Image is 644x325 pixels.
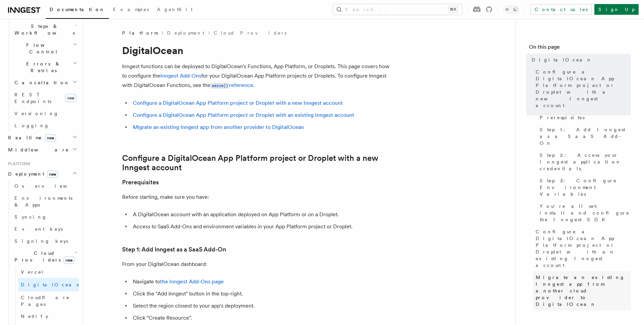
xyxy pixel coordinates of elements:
li: Click the "Add Inngest" button in the top-right. [131,289,390,298]
a: Step 1: Add Inngest as a SaaS Add-On [537,124,631,149]
span: REST Endpoints [14,92,51,104]
a: Deployment [167,30,204,36]
span: Configure a DigitalOcean App Platform project or Droplet with a new Inngest account [536,68,631,109]
button: Realtimenew [5,132,79,144]
div: Inngest Functions [5,8,79,132]
code: serve() [210,83,229,89]
a: Netlify [18,310,79,322]
span: Step 3: Configure Environment Variables [540,177,631,197]
li: A DigitalOcean account with an application deployed on App Platform or on a Droplet. [131,210,390,219]
span: Migrate an existing Inngest app from another cloud provider to DigitalOcean [536,274,631,308]
p: From your DigitalOcean dashboard: [122,260,390,269]
span: Environments & Apps [14,195,72,207]
a: Examples [109,2,153,18]
span: Cloud Providers [12,250,74,263]
span: new [63,257,74,264]
span: Realtime [5,134,56,141]
span: Overview [14,183,84,189]
a: Sign Up [594,4,639,15]
span: Netlify [21,314,48,319]
span: Middleware [5,146,69,153]
span: Prerequisites [540,114,585,121]
a: Configure a DigitalOcean App Platform project or Droplet with a new Inngest account [133,100,343,106]
span: Steps & Workflows [12,23,75,36]
a: Configure a DigitalOcean App Platform project or Droplet with an existing Inngest account [133,112,354,118]
a: Contact sales [530,4,592,15]
a: You're all set: install and configure the Inngest SDK [537,200,631,226]
span: Vercel [21,269,44,275]
a: DigitalOcean [18,278,79,291]
span: new [47,171,58,178]
a: Overview [12,180,79,192]
a: REST Endpointsnew [12,89,79,107]
span: Syncing [14,214,47,220]
span: Errors & Retries [12,60,73,74]
a: Event keys [12,223,79,235]
button: Cloud Providersnew [12,247,79,266]
a: Configure a DigitalOcean App Platform project or Droplet with a new Inngest account [122,153,390,172]
a: Step 2: Access your Inngest application credentials. [537,149,631,175]
span: Flow Control [12,42,73,55]
span: new [45,134,56,142]
a: Versioning [12,107,79,120]
button: Middleware [5,144,79,156]
a: Cloud Providers [214,30,286,36]
span: new [65,94,76,102]
li: Select the region closest to your app's deployment. [131,301,390,311]
a: AgentKit [153,2,197,18]
span: Cloudflare Pages [21,295,70,307]
button: Errors & Retries [12,58,79,77]
span: Deployment [5,171,58,177]
span: Logging [14,123,49,128]
span: AgentKit [157,7,193,12]
span: You're all set: install and configure the Inngest SDK [540,203,631,223]
a: Configure a DigitalOcean App Platform project or Droplet with a new Inngest account [533,66,631,111]
li: Click "Create Resource". [131,313,390,323]
kbd: ⌘K [448,6,458,13]
a: Syncing [12,211,79,223]
a: DigitalOcean [529,54,631,66]
a: Migrate an existing Inngest app from another cloud provider to DigitalOcean [533,271,631,310]
button: Toggle dark mode [503,5,519,13]
a: Signing keys [12,235,79,247]
a: Logging [12,120,79,132]
li: Access to SaaS Add-Ons and environment variables in your App Platform project or Droplet. [131,222,390,231]
span: Event keys [14,226,63,232]
h4: On this page [529,43,631,54]
span: Versioning [14,111,59,116]
span: Step 2: Access your Inngest application credentials. [540,152,631,172]
a: Prerequisites [537,111,631,124]
button: Search...⌘K [333,4,462,15]
span: Platform [5,161,30,167]
span: Step 1: Add Inngest as a SaaS Add-On [540,126,631,146]
a: Step 3: Configure Environment Variables [537,175,631,200]
a: the Inngest Add-Ons page [160,278,224,285]
p: Inngest functions can be deployed to DigitalOcean's Functions, App Platform, or Droplets. This pa... [122,62,390,90]
button: Cancellation [12,77,79,89]
button: Steps & Workflows [12,20,79,39]
span: Documentation [50,7,105,12]
span: DigitalOcean [21,282,81,287]
a: Migrate an existing Inngest app from another provider to DigitalOcean [133,124,304,130]
span: Cancellation [12,79,70,86]
a: Inngest Add-Ons [160,73,201,79]
span: Platform [122,30,158,36]
a: Vercel [18,266,79,278]
h1: DigitalOcean [122,44,390,56]
a: Prerequisites [122,178,159,187]
a: serve()reference [210,82,253,88]
span: Configure a DigitalOcean App Platform project or Droplet with an existing Inngest account [536,228,631,269]
a: Configure a DigitalOcean App Platform project or Droplet with an existing Inngest account [533,226,631,271]
span: Examples [113,7,149,12]
a: Step 1: Add Inngest as a SaaS Add-On [122,245,226,254]
button: Flow Control [12,39,79,58]
li: Navigate to [131,277,390,286]
span: Signing keys [14,238,68,244]
a: Documentation [46,2,109,19]
a: Environments & Apps [12,192,79,211]
span: DigitalOcean [532,56,592,63]
p: Before starting, make sure you have: [122,192,390,202]
a: Cloudflare Pages [18,291,79,310]
button: Deploymentnew [5,168,79,180]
